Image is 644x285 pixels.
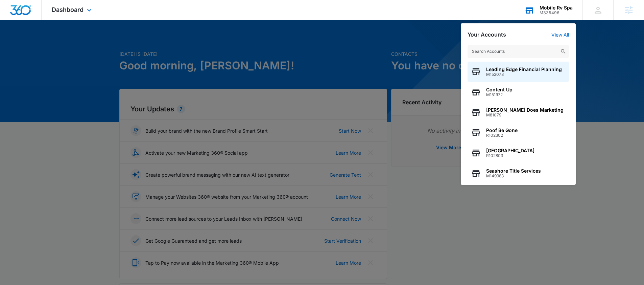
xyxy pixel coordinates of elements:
[468,123,569,143] button: Poof Be GoneR102302
[540,10,573,15] div: account id
[486,92,512,97] span: M151972
[486,87,512,92] span: Content Up
[468,45,569,58] input: Search Accounts
[486,168,541,174] span: Seashore Title Services
[468,82,569,102] button: Content UpM151972
[486,113,564,117] span: M81079
[551,32,569,38] a: View All
[486,174,541,178] span: M149983
[486,67,562,72] span: Leading Edge Financial Planning
[486,72,562,77] span: M152078
[486,128,518,133] span: Poof Be Gone
[486,133,518,138] span: R102302
[486,153,534,158] span: R102803
[468,31,506,38] h2: Your Accounts
[486,107,564,113] span: [PERSON_NAME] Does Marketing
[468,102,569,123] button: [PERSON_NAME] Does MarketingM81079
[52,6,84,13] span: Dashboard
[468,143,569,163] button: [GEOGRAPHIC_DATA]R102803
[486,148,534,153] span: [GEOGRAPHIC_DATA]
[540,5,573,10] div: account name
[468,163,569,183] button: Seashore Title ServicesM149983
[468,62,569,82] button: Leading Edge Financial PlanningM152078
